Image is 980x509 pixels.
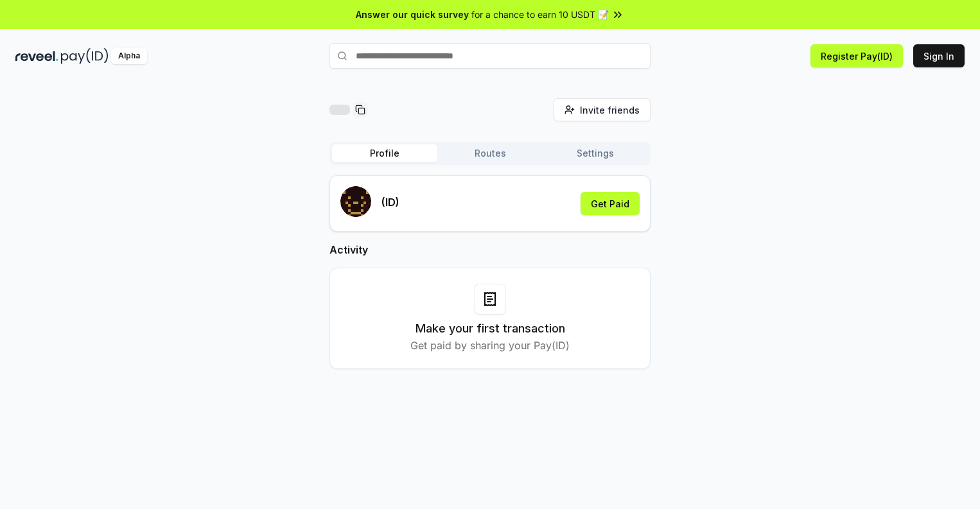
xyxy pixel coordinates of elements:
[913,44,965,67] button: Sign In
[471,8,609,21] span: for a chance to earn 10 USDT 📝
[329,242,651,257] h2: Activity
[554,98,651,121] button: Invite friends
[437,144,543,162] button: Routes
[410,338,570,353] p: Get paid by sharing your Pay(ID)
[381,194,399,210] p: (ID)
[111,48,147,64] div: Alpha
[810,44,903,67] button: Register Pay(ID)
[581,192,640,215] button: Get Paid
[416,320,565,338] h3: Make your first transaction
[356,8,469,21] span: Answer our quick survey
[15,48,58,64] img: reveel_dark
[543,144,648,162] button: Settings
[332,144,437,162] button: Profile
[580,103,640,117] span: Invite friends
[61,48,109,64] img: pay_id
